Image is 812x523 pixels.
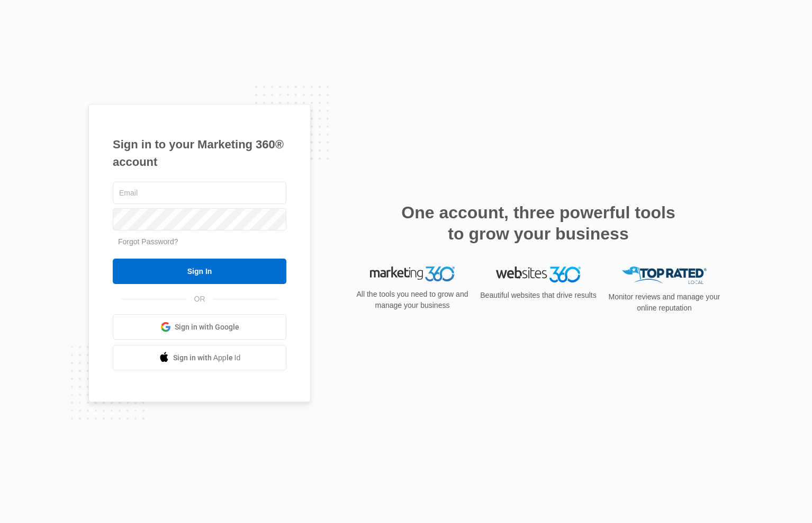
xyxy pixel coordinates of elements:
[113,259,286,284] input: Sign In
[113,182,286,204] input: Email
[370,267,455,281] img: Marketing 360
[118,237,178,246] a: Forgot Password?
[175,322,239,333] span: Sign in with Google
[398,202,679,244] h2: One account, three powerful tools to grow your business
[113,136,286,171] h1: Sign in to your Marketing 360® account
[479,290,598,301] p: Beautiful websites that drive results
[113,314,286,340] a: Sign in with Google
[113,345,286,370] a: Sign in with Apple Id
[187,294,213,305] span: OR
[622,267,707,284] img: Top Rated Local
[605,291,724,314] p: Monitor reviews and manage your online reputation
[496,267,581,282] img: Websites 360
[173,352,241,364] span: Sign in with Apple Id
[353,289,472,311] p: All the tools you need to grow and manage your business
